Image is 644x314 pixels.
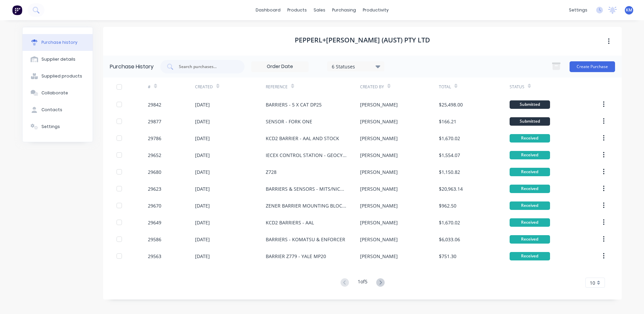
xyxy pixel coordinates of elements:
[510,201,550,210] div: Received
[570,61,615,72] button: Create Purchase
[360,101,398,108] div: [PERSON_NAME]
[195,236,210,243] div: [DATE]
[439,185,463,192] div: $20,963.14
[359,5,392,15] div: productivity
[358,278,367,288] div: 1 of 5
[195,118,210,125] div: [DATE]
[148,253,161,260] div: 29563
[439,253,456,260] div: $751.30
[439,152,460,159] div: $1,554.07
[110,63,154,71] div: Purchase History
[360,202,398,209] div: [PERSON_NAME]
[41,124,60,130] div: Settings
[148,185,161,192] div: 29623
[284,5,310,15] div: products
[266,236,345,243] div: BARRIERS - KOMATSU & ENFORCER
[439,118,456,125] div: $166.21
[148,152,161,159] div: 29652
[148,202,161,209] div: 29670
[360,185,398,192] div: [PERSON_NAME]
[360,253,398,260] div: [PERSON_NAME]
[329,5,359,15] div: purchasing
[360,168,398,176] div: [PERSON_NAME]
[148,135,161,142] div: 29786
[266,253,326,260] div: BARRIER Z779 - YALE MP20
[360,152,398,159] div: [PERSON_NAME]
[41,90,68,96] div: Collaborate
[510,151,550,159] div: Received
[266,168,277,176] div: Z728
[148,236,161,243] div: 29586
[266,84,288,90] div: Reference
[360,84,384,90] div: Created By
[23,68,93,85] button: Supplied products
[23,101,93,118] button: Contacts
[266,135,339,142] div: KCD2 BARRIER - AAL AND STOCK
[439,135,460,142] div: $1,670.02
[252,5,284,15] a: dashboard
[41,56,75,62] div: Supplier details
[510,117,550,126] div: Submitted
[12,5,22,15] img: Factory
[266,101,322,108] div: BARRIERS - 5 X CAT DP25
[266,185,347,192] div: BARRIERS & SENSORS - MITS/NICH FB25 Z1 X 2
[148,84,151,90] div: #
[195,253,210,260] div: [DATE]
[195,168,210,176] div: [DATE]
[41,39,77,45] div: Purchase history
[510,235,550,244] div: Received
[195,84,213,90] div: Created
[195,135,210,142] div: [DATE]
[266,202,347,209] div: ZENER BARRIER MOUNTING BLOCKS
[148,168,161,176] div: 29680
[590,279,595,286] span: 10
[23,85,93,101] button: Collaborate
[439,84,451,90] div: Total
[439,168,460,176] div: $1,150.82
[178,63,234,70] input: Search purchases...
[195,185,210,192] div: [DATE]
[510,100,550,109] div: Submitted
[195,152,210,159] div: [DATE]
[360,118,398,125] div: [PERSON_NAME]
[23,51,93,68] button: Supplier details
[23,34,93,51] button: Purchase history
[295,36,430,44] h1: PEPPERL+[PERSON_NAME] (AUST) PTY LTD
[360,219,398,226] div: [PERSON_NAME]
[439,219,460,226] div: $1,670.02
[23,118,93,135] button: Settings
[148,219,161,226] div: 29649
[360,135,398,142] div: [PERSON_NAME]
[266,152,347,159] div: IECEX CONTROL STATION - GEOCYCLE
[266,219,314,226] div: KCD2 BARRIERS - AAL
[510,84,524,90] div: Status
[510,134,550,143] div: Received
[510,252,550,260] div: Received
[510,185,550,193] div: Received
[332,63,380,70] div: 6 Statuses
[252,62,308,72] input: Order Date
[195,219,210,226] div: [DATE]
[439,202,456,209] div: $962.50
[439,101,463,108] div: $25,498.00
[195,202,210,209] div: [DATE]
[360,236,398,243] div: [PERSON_NAME]
[626,7,632,13] span: KM
[148,101,161,108] div: 29842
[310,5,329,15] div: sales
[195,101,210,108] div: [DATE]
[510,218,550,227] div: Received
[41,73,82,79] div: Supplied products
[439,236,460,243] div: $6,033.06
[148,118,161,125] div: 29877
[266,118,312,125] div: SENSOR - FORK ONE
[41,107,62,113] div: Contacts
[510,168,550,176] div: Received
[566,5,591,15] div: settings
